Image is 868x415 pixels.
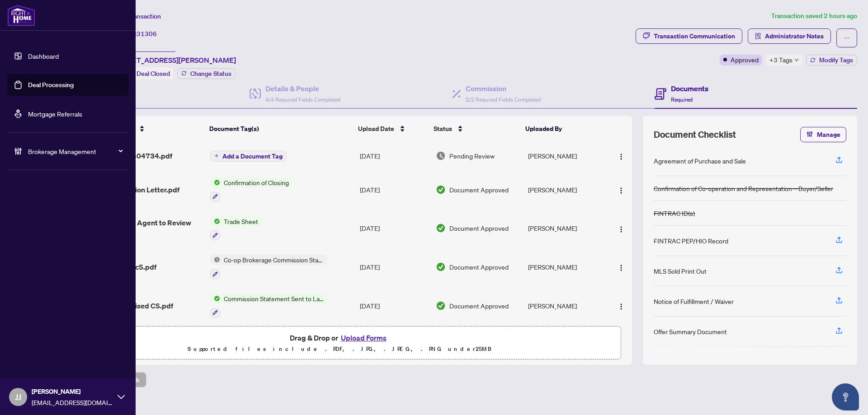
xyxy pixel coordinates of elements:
div: FINTRAC ID(s) [654,208,695,218]
img: Document Status [436,301,446,311]
img: Document Status [436,151,446,161]
button: Transaction Communication [636,28,742,44]
span: Deal Closed [137,70,170,78]
span: Document Approved [449,185,509,195]
span: Commission Statement Sent to Lawyer [220,294,327,303]
span: Required [671,96,693,103]
a: Deal Processing [28,81,74,89]
a: Mortgage Referrals [28,110,82,118]
span: Administrator Notes [765,29,824,43]
img: logo [7,5,35,26]
span: 19 Y Rd - TS - Agent to Review 1signed.pdf [91,217,203,239]
span: [PERSON_NAME] [32,387,113,396]
td: [DATE] [356,286,432,325]
img: Document Status [436,223,446,233]
span: Confirmation of Closing [220,177,292,187]
h4: Commission [466,83,541,94]
div: FINTRAC PEP/HIO Record [654,236,728,246]
article: Transaction saved 2 hours ago [771,11,857,21]
td: [PERSON_NAME] [524,209,606,248]
button: Manage [800,127,846,142]
span: Document Approved [449,301,509,311]
button: Logo [614,260,628,274]
span: JJ [15,391,21,403]
div: Status: [112,67,174,79]
span: Trade Sheet [220,216,262,226]
img: Logo [618,303,625,310]
span: [EMAIL_ADDRESS][DOMAIN_NAME] [32,397,113,407]
td: [PERSON_NAME] [524,170,606,209]
button: Logo [614,298,628,313]
span: Pending Review [449,151,495,161]
button: Upload Forms [338,332,389,344]
span: 31306 [137,30,157,38]
span: Add a Document Tag [222,153,283,159]
span: Manage [817,127,840,142]
th: Uploaded By [522,116,603,141]
img: Logo [618,153,625,160]
span: Document Checklist [654,128,736,141]
span: Drag & Drop orUpload FormsSupported files include .PDF, .JPG, .JPEG, .PNG under25MB [58,326,621,360]
span: Modify Tags [819,57,853,63]
img: Logo [618,187,625,194]
span: plus [214,154,219,158]
span: down [794,58,799,62]
button: Logo [614,149,628,163]
img: Document Status [436,185,446,195]
td: [PERSON_NAME] [524,247,606,286]
img: Status Icon [210,255,220,265]
div: Offer Summary Document [654,326,727,336]
button: Change Status [177,68,236,79]
div: Confirmation of Co-operation and Representation—Buyer/Seller [654,183,833,193]
button: Status IconCo-op Brokerage Commission Statement [210,255,327,279]
img: Status Icon [210,294,220,303]
button: Open asap [832,383,859,410]
div: Transaction Communication [654,29,735,43]
h4: Details & People [265,83,340,94]
button: Logo [614,221,628,235]
td: [DATE] [356,170,432,209]
span: Upload Date [358,124,394,134]
button: Administrator Notes [748,28,831,44]
th: Status [430,116,522,141]
span: Change Status [190,70,231,77]
span: Document Approved [449,223,509,233]
button: Add a Document Tag [210,150,287,162]
span: ellipsis [844,35,850,41]
span: View Transaction [113,12,161,20]
div: Agreement of Purchase and Sale [654,156,746,166]
div: Notice of Fulfillment / Waiver [654,296,734,306]
span: +3 Tags [769,55,793,65]
span: Brokerage Management [28,146,122,156]
a: Dashboard [28,52,59,60]
img: Status Icon [210,177,220,187]
button: Modify Tags [806,55,857,65]
span: Co-op Brokerage Commission Statement [220,255,327,265]
button: Status IconTrade Sheet [210,216,262,241]
img: Status Icon [210,216,220,226]
span: Status [434,124,452,134]
span: [STREET_ADDRESS][PERSON_NAME] [112,55,236,65]
img: Logo [618,264,625,271]
th: Document Tag(s) [206,116,354,141]
td: [DATE] [356,247,432,286]
span: 4/4 Required Fields Completed [265,96,340,103]
button: Logo [614,182,628,197]
th: Upload Date [354,116,430,141]
p: Supported files include .PDF, .JPG, .JPEG, .PNG under 25 MB [64,344,615,354]
span: solution [755,33,761,39]
td: [PERSON_NAME] [524,141,606,170]
span: 2/2 Required Fields Completed [466,96,541,103]
td: [PERSON_NAME] [524,286,606,325]
button: Add a Document Tag [210,151,287,162]
button: Status IconConfirmation of Closing [210,177,292,202]
img: Document Status [436,262,446,272]
td: [DATE] [356,141,432,170]
td: [DATE] [356,209,432,248]
button: Status IconCommission Statement Sent to Lawyer [210,294,327,318]
span: Approved [731,55,759,65]
span: Drag & Drop or [290,332,389,344]
h4: Documents [671,83,708,94]
img: Logo [618,226,625,233]
span: Document Approved [449,262,509,272]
